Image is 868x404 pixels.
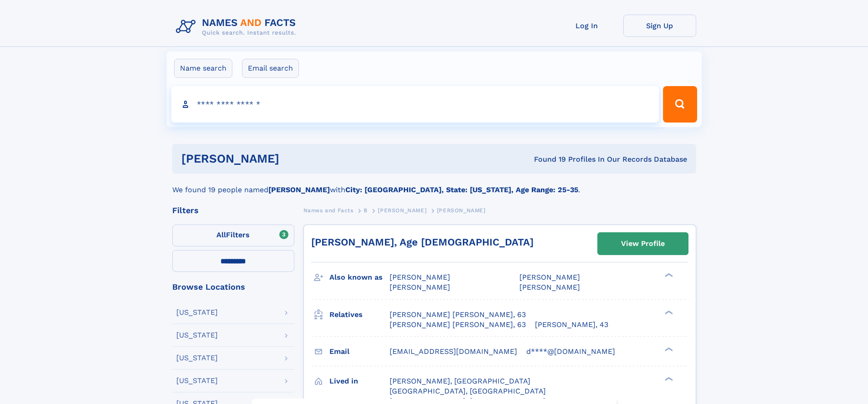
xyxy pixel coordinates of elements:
[172,283,294,291] div: Browse Locations
[172,15,303,39] img: Logo Names and Facts
[598,233,688,255] a: View Profile
[176,332,218,339] div: [US_STATE]
[550,15,623,37] a: Log In
[329,307,390,322] h3: Relatives
[390,273,450,281] span: [PERSON_NAME]
[390,283,450,291] span: [PERSON_NAME]
[406,154,687,164] div: Found 19 Profiles In Our Records Database
[181,153,407,164] h1: [PERSON_NAME]
[390,320,526,330] a: [PERSON_NAME] [PERSON_NAME], 63
[172,206,294,215] div: Filters
[216,230,226,239] span: All
[390,310,526,320] a: [PERSON_NAME] [PERSON_NAME], 63
[268,185,330,194] b: [PERSON_NAME]
[663,86,697,123] button: Search Button
[345,185,578,194] b: City: [GEOGRAPHIC_DATA], State: [US_STATE], Age Range: 25-35
[329,373,390,389] h3: Lived in
[329,344,390,359] h3: Email
[172,225,294,246] label: Filters
[623,15,696,37] a: Sign Up
[378,207,426,214] span: [PERSON_NAME]
[663,376,673,382] div: ❯
[437,207,486,214] span: [PERSON_NAME]
[535,320,608,330] a: [PERSON_NAME], 43
[242,59,299,78] label: Email search
[171,86,659,123] input: search input
[176,309,218,316] div: [US_STATE]
[663,272,673,278] div: ❯
[174,59,232,78] label: Name search
[621,233,665,254] div: View Profile
[519,283,580,291] span: [PERSON_NAME]
[663,309,673,315] div: ❯
[390,347,517,356] span: [EMAIL_ADDRESS][DOMAIN_NAME]
[176,377,218,384] div: [US_STATE]
[176,354,218,362] div: [US_STATE]
[311,236,534,248] a: [PERSON_NAME], Age [DEMOGRAPHIC_DATA]
[172,174,696,195] div: We found 19 people named with .
[378,205,426,216] a: [PERSON_NAME]
[364,207,368,214] span: B
[519,273,580,281] span: [PERSON_NAME]
[329,270,390,285] h3: Also known as
[663,346,673,352] div: ❯
[390,387,546,395] span: [GEOGRAPHIC_DATA], [GEOGRAPHIC_DATA]
[303,205,354,216] a: Names and Facts
[364,205,368,216] a: B
[390,377,530,385] span: [PERSON_NAME], [GEOGRAPHIC_DATA]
